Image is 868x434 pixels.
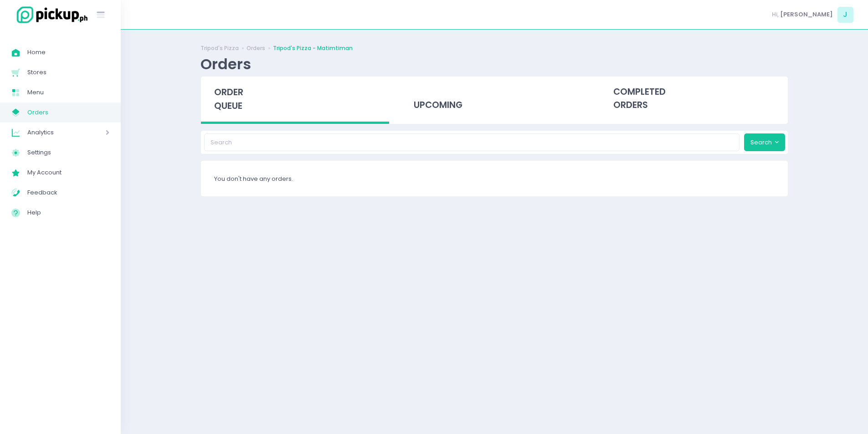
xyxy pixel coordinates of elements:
img: logo [11,5,89,25]
div: You don't have any orders. [201,161,788,196]
span: Help [27,207,109,219]
span: Hi, [772,10,779,19]
span: Orders [27,107,109,118]
span: My Account [27,167,109,179]
span: [PERSON_NAME] [780,10,833,19]
span: Settings [27,147,109,158]
a: Tripod's Pizza [200,44,239,52]
button: Search [744,133,785,151]
input: Search [204,133,740,151]
a: Orders [247,44,265,52]
span: order queue [214,86,243,112]
span: Stores [27,66,109,78]
span: Menu [27,87,109,98]
div: upcoming [401,77,589,121]
span: Feedback [27,187,109,199]
span: Analytics [27,127,80,138]
span: Home [27,46,109,58]
div: completed orders [600,77,788,121]
div: Orders [200,55,251,73]
span: J [837,7,853,23]
a: Tripod's Pizza - Matimtiman [273,44,353,52]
